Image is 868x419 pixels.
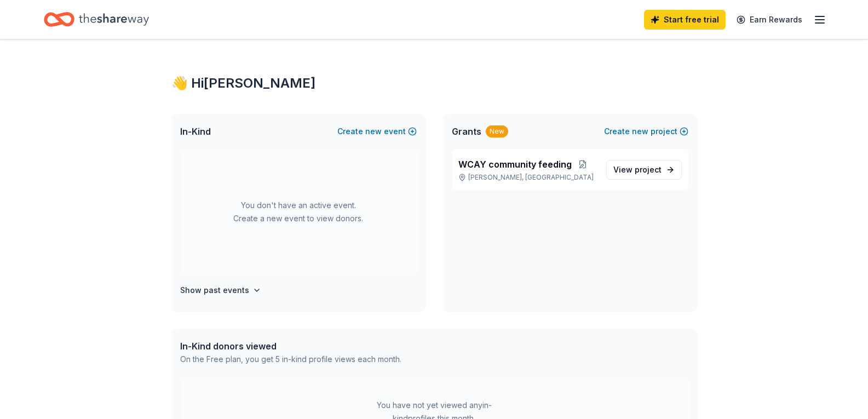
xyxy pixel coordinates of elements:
span: View [613,163,662,176]
a: Home [44,7,149,32]
a: View project [606,160,682,180]
span: WCAY community feeding [458,158,572,171]
span: Grants [452,125,481,138]
span: new [632,125,648,138]
button: Createnewproject [604,125,688,138]
span: project [635,165,662,174]
button: Createnewevent [337,125,417,138]
a: Start free trial [644,10,726,30]
a: Earn Rewards [730,10,809,30]
div: New [486,125,508,137]
button: Show past events [180,284,261,297]
h4: Show past events [180,284,249,297]
span: In-Kind [180,125,211,138]
div: You don't have an active event. Create a new event to view donors. [180,149,417,275]
div: On the Free plan, you get 5 in-kind profile views each month. [180,353,401,366]
div: 👋 Hi [PERSON_NAME] [171,74,697,92]
div: In-Kind donors viewed [180,340,401,353]
span: new [365,125,382,138]
p: [PERSON_NAME], [GEOGRAPHIC_DATA] [458,173,597,182]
